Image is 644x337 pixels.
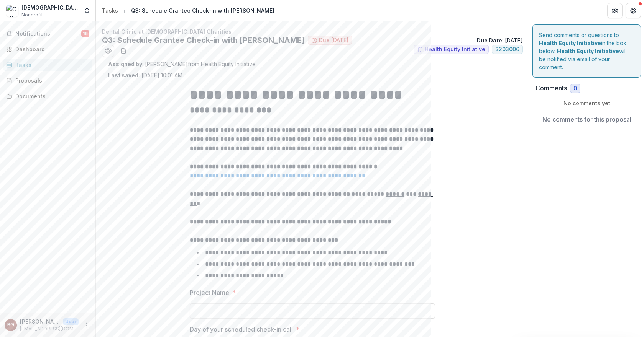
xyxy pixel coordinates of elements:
[6,5,18,17] img: Catholic Charities of the Diocese of Tulsa
[626,3,641,18] button: Get Help
[539,40,601,46] strong: Health Equity Initiative
[3,28,92,40] button: Notifications16
[99,5,121,16] a: Tasks
[3,43,92,55] a: Dashboard
[557,48,619,54] strong: Health Equity Initiative
[607,3,623,18] button: Partners
[82,321,91,330] button: More
[108,71,182,79] p: [DATE] 10:01 AM
[3,59,92,71] a: Tasks
[536,99,638,107] p: No comments yet
[81,30,89,37] span: 16
[82,3,92,18] button: Open entity switcher
[7,322,14,327] div: Brennen Gray
[102,28,523,36] p: Dental Clinic at [DEMOGRAPHIC_DATA] Charities
[425,46,485,53] span: Health Equity Initiative
[15,61,86,69] div: Tasks
[131,7,274,15] div: Q3: Schedule Grantee Check-in with [PERSON_NAME]
[15,45,86,53] div: Dashboard
[15,77,86,85] div: Proposals
[319,37,348,44] span: Due [DATE]
[190,325,293,334] p: Day of your scheduled check-in call
[15,92,86,100] div: Documents
[102,36,305,45] h2: Q3: Schedule Grantee Check-in with [PERSON_NAME]
[117,45,130,57] button: download-word-button
[108,60,517,68] p: : [PERSON_NAME] from Health Equity Initiative
[536,85,567,92] h2: Comments
[476,36,523,44] p: : [DATE]
[20,317,60,326] p: [PERSON_NAME]
[99,5,278,16] nav: breadcrumb
[532,24,641,78] div: Send comments or questions to in the box below. will be notified via email of your comment.
[190,288,229,297] p: Project Name
[476,37,502,44] strong: Due Date
[3,90,92,103] a: Documents
[573,85,577,92] span: 0
[102,45,114,57] button: Preview ab3799a1-2bb1-400e-82ab-31b4c915c661.pdf
[542,115,631,124] p: No comments for this proposal
[108,61,142,67] strong: Assigned by
[20,326,79,332] p: [EMAIL_ADDRESS][DOMAIN_NAME]
[495,46,519,53] span: $ 203006
[102,7,118,15] div: Tasks
[108,72,140,78] strong: Last saved:
[63,318,79,325] p: User
[21,3,79,11] div: [DEMOGRAPHIC_DATA] Charities of the Diocese of [GEOGRAPHIC_DATA]
[21,11,43,18] span: Nonprofit
[3,74,92,87] a: Proposals
[15,31,81,37] span: Notifications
